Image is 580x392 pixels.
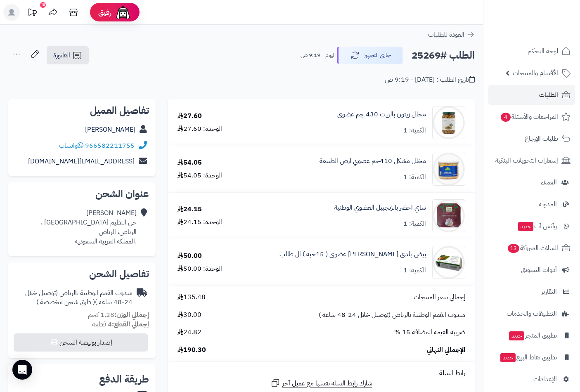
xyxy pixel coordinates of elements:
[495,155,558,166] span: إشعارات التحويلات البنكية
[385,75,475,85] div: تاريخ الطلب : [DATE] - 9:19 ص
[15,288,133,307] div: مندوب القمم الوطنية بالرياض (توصيل خلال 24-48 ساعه )
[12,360,32,380] div: Open Intercom Messenger
[178,264,222,274] div: الوحدة: 50.00
[488,85,575,105] a: الطلبات
[541,177,557,188] span: العملاء
[178,158,202,168] div: 54.05
[178,171,222,180] div: الوحدة: 54.05
[115,4,131,21] img: ai-face.png
[320,156,426,166] a: مخلل مشكل 410جم عضوي ارض الطبيعة
[178,310,201,320] span: 30.00
[270,378,372,388] a: شارك رابط السلة نفسها مع عميل آخر
[403,126,426,135] div: الكمية: 1
[501,113,511,122] span: 4
[500,353,516,362] span: جديد
[279,250,426,259] a: بيض بلدي [PERSON_NAME] عضوي ( 15حبة ) ال طالب
[507,308,557,319] span: التطبيقات والخدمات
[488,369,575,389] a: الإعدادات
[500,111,558,123] span: المراجعات والأسئلة
[15,269,149,279] h2: تفاصيل الشحن
[518,222,533,231] span: جديد
[394,328,465,337] span: ضريبة القيمة المضافة 15 %
[178,111,202,121] div: 27.60
[178,124,222,134] div: الوحدة: 27.60
[59,141,83,151] a: واتساب
[22,4,43,23] a: تحديثات المنصة
[178,293,206,302] span: 135.48
[47,46,89,64] a: الفاتورة
[488,347,575,367] a: تطبيق نقاط البيعجديد
[541,286,557,298] span: التقارير
[403,266,426,275] div: الكمية: 1
[178,345,206,355] span: 190.30
[92,319,149,329] small: 4 قطعة
[508,244,519,253] span: 13
[507,242,558,254] span: السلات المتروكة
[41,208,137,246] div: [PERSON_NAME] حي النظيم [GEOGRAPHIC_DATA] ، الرياض، الرياض .المملكة العربية السعودية
[282,379,372,388] span: شارك رابط السلة نفسها مع عميل آخر
[488,151,575,170] a: إشعارات التحويلات البنكية
[488,326,575,345] a: تطبيق المتجرجديد
[488,238,575,258] a: السلات المتروكة13
[36,297,95,307] span: ( طرق شحن مخصصة )
[488,216,575,236] a: وآتس آبجديد
[178,328,201,337] span: 24.82
[433,199,465,232] img: 1665701079-IMG-20221014-WA0000-90x90.jpg
[85,125,135,135] a: [PERSON_NAME]
[53,50,70,60] span: الفاتورة
[508,330,557,341] span: تطبيق المتجر
[488,107,575,127] a: المراجعات والأسئلة4
[85,141,135,151] a: 966582211755
[319,310,465,320] span: مندوب القمم الوطنية بالرياض (توصيل خلال 24-48 ساعه )
[114,310,149,320] strong: إجمالي الوزن:
[533,373,557,385] span: الإعدادات
[301,51,336,59] small: اليوم - 9:19 ص
[488,260,575,280] a: أدوات التسويق
[428,30,464,40] span: العودة للطلبات
[28,156,135,166] a: [EMAIL_ADDRESS][DOMAIN_NAME]
[488,172,575,192] a: العملاء
[509,331,524,340] span: جديد
[337,47,403,64] button: جاري التجهيز
[427,345,465,355] span: الإجمالي النهائي
[488,304,575,324] a: التطبيقات والخدمات
[171,368,471,378] div: رابط السلة
[40,2,46,8] div: 10
[414,293,465,302] span: إجمالي سعر المنتجات
[15,189,149,199] h2: عنوان الشحن
[528,45,558,57] span: لوحة التحكم
[178,217,222,227] div: الوحدة: 24.15
[488,41,575,61] a: لوحة التحكم
[525,133,558,144] span: طلبات الإرجاع
[412,47,475,64] h2: الطلب #25269
[500,352,557,363] span: تطبيق نقاط البيع
[98,7,111,17] span: رفيق
[488,194,575,214] a: المدونة
[433,246,465,279] img: 1681470814-XCd6jZ3siCPmeWq7vOepLtpg82NjcjacatttlgHz-90x90.jpg
[403,172,426,182] div: الكمية: 1
[99,374,149,384] h2: طريقة الدفع
[178,205,202,214] div: 24.15
[521,264,557,276] span: أدوات التسويق
[488,282,575,302] a: التقارير
[112,319,149,329] strong: إجمالي القطع:
[15,106,149,116] h2: تفاصيل العميل
[513,67,558,79] span: الأقسام والمنتجات
[428,30,475,40] a: العودة للطلبات
[433,153,465,186] img: 1655724658-raw-veg._1-90x90.jpg
[14,333,148,352] button: إصدار بوليصة الشحن
[433,106,465,139] img: 149-90x90.jpg
[539,89,558,101] span: الطلبات
[403,219,426,229] div: الكمية: 1
[334,203,426,213] a: شاي اخضر بالزنجبيل العضوي الوطنية
[517,220,557,232] span: وآتس آب
[178,251,202,261] div: 50.00
[337,110,426,119] a: مخلل زيتون بالزيت 430 جم عضوي
[524,22,572,40] img: logo-2.png
[88,310,149,320] small: 1.28 كجم
[488,129,575,149] a: طلبات الإرجاع
[539,198,557,210] span: المدونة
